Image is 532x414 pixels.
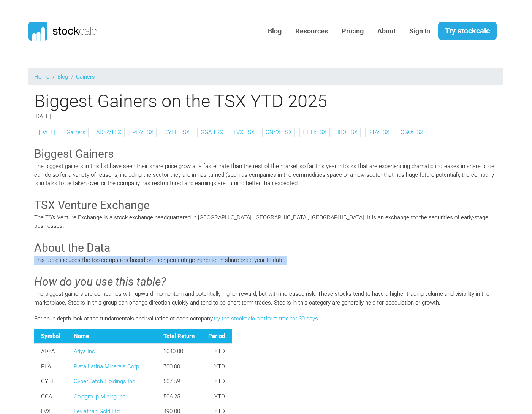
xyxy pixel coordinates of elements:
a: Pricing [336,22,369,41]
a: Gainers [76,73,95,80]
a: Adya Inc [74,348,95,355]
th: Name [67,329,157,344]
td: YTD [201,344,232,359]
a: Blog [57,73,68,80]
nav: breadcrumb [28,68,503,85]
td: PLA [34,359,67,374]
h3: TSX Venture Exchange [34,197,498,213]
td: 700.00 [157,359,201,374]
h3: About the Data [34,240,498,256]
p: The biggest gainers are companies with upward momentum and potentially higher reward, but with in... [34,290,498,307]
p: This table includes the top companies based on their percentage increase in share price year to d... [34,256,498,265]
a: Sign In [404,22,436,41]
a: ADYA:TSX [96,129,121,136]
td: YTD [201,374,232,389]
a: ONYX:TSX [266,129,292,136]
a: GGA:TSX [201,129,223,136]
a: IBO:TSX [337,129,358,136]
span: [DATE] [34,113,51,120]
a: Try stockcalc [438,22,497,40]
h3: How do you use this table? [34,274,498,290]
td: GGA [34,389,67,404]
td: 506.25 [157,389,201,404]
p: The TSX Venture Exchange is a stock exchange headquartered in [GEOGRAPHIC_DATA], [GEOGRAPHIC_DATA... [34,213,498,230]
td: 507.59 [157,374,201,389]
a: About [372,22,401,41]
th: Total Return [157,329,201,344]
a: Plata Latina Minerals Corp [74,363,139,370]
td: YTD [201,359,232,374]
a: CYBE:TSX [164,129,190,136]
a: LVX:TSX [234,129,255,136]
td: CYBE [34,374,67,389]
a: [DATE] [39,129,55,136]
a: Home [34,73,49,80]
th: Period [201,329,232,344]
a: STA:TSX [368,129,389,136]
td: YTD [201,389,232,404]
a: HHH:TSX [302,129,326,136]
td: ADYA [34,344,67,359]
a: Goldgroup Mining Inc [74,393,126,400]
h1: Biggest Gainers on the TSX YTD 2025 [28,90,503,112]
a: try the stockcalc platform free for 30 days [214,315,318,322]
a: Resources [290,22,334,41]
h3: Biggest Gainers [34,146,498,162]
a: PLA:TSX [132,129,154,136]
a: OGO:TSX [401,129,423,136]
a: CyberCatch Holdings Inc [74,378,135,385]
p: The biggest gainers in this list have seen their share price grow at a faster rate than the rest ... [34,162,498,188]
th: Symbol [34,329,67,344]
a: Gainers [66,129,85,136]
td: 1040.00 [157,344,201,359]
p: For an in-depth look at the fundamentals and valuation of each company, . [34,314,498,323]
a: Blog [262,22,287,41]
